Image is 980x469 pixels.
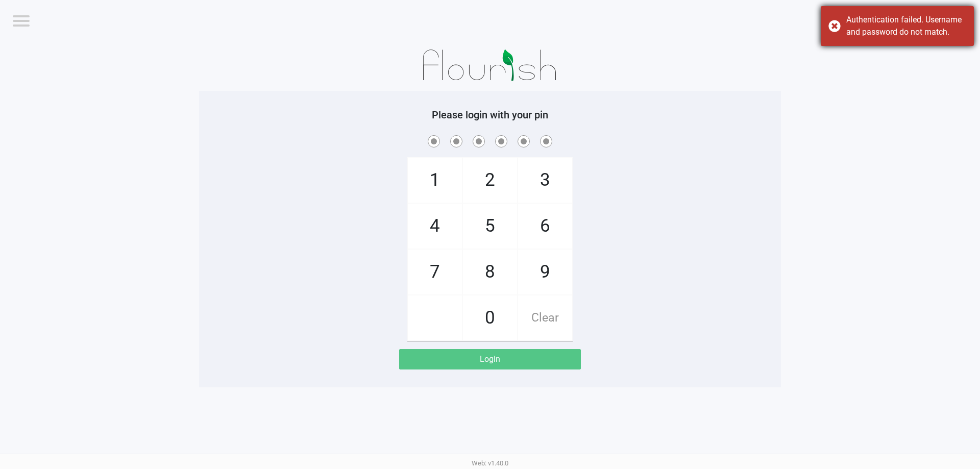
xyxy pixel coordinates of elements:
[408,250,462,294] span: 7
[518,204,572,249] span: 6
[463,158,517,203] span: 2
[518,250,572,294] span: 9
[463,204,517,249] span: 5
[408,204,462,249] span: 4
[408,158,462,203] span: 1
[518,295,572,340] span: Clear
[518,158,572,203] span: 3
[207,109,773,121] h5: Please login with your pin
[846,14,966,38] div: Authentication failed. Username and password do not match.
[463,295,517,340] span: 0
[463,250,517,294] span: 8
[472,459,508,467] span: Web: v1.40.0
